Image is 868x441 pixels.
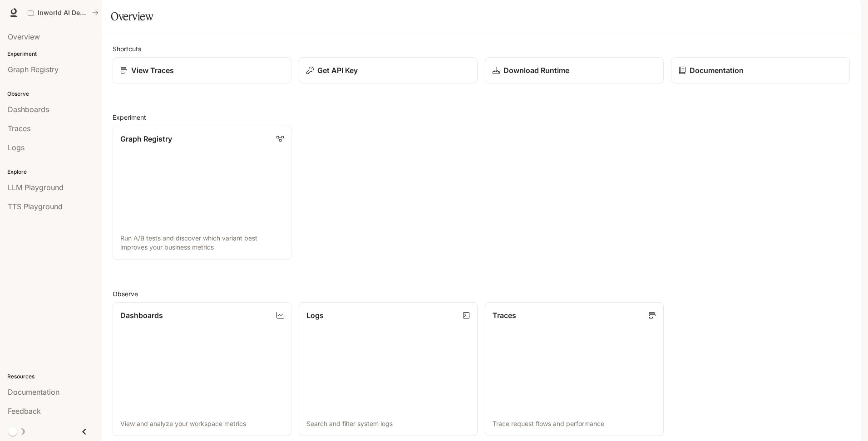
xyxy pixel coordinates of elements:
a: Graph RegistryRun A/B tests and discover which variant best improves your business metrics [113,126,291,260]
h2: Experiment [113,113,850,122]
p: Trace request flows and performance [493,419,656,428]
a: View Traces [113,57,291,83]
p: Download Runtime [503,65,569,76]
p: Dashboards [120,310,163,321]
p: Graph Registry [120,133,172,144]
p: Inworld AI Demos [38,9,89,17]
p: View and analyze your workspace metrics [120,419,284,428]
p: Logs [306,310,324,321]
a: LogsSearch and filter system logs [299,302,478,436]
p: View Traces [131,65,174,76]
p: Get API Key [317,65,358,76]
p: Run A/B tests and discover which variant best improves your business metrics [120,234,284,252]
h2: Observe [113,289,850,299]
button: All workspaces [24,4,103,22]
h1: Overview [111,7,153,25]
a: DashboardsView and analyze your workspace metrics [113,302,291,436]
p: Search and filter system logs [306,419,470,428]
a: Download Runtime [485,57,664,83]
a: TracesTrace request flows and performance [485,302,664,436]
p: Traces [493,310,516,321]
p: Documentation [690,65,744,76]
h2: Shortcuts [113,44,850,54]
a: Documentation [671,57,850,83]
button: Get API Key [299,57,478,83]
